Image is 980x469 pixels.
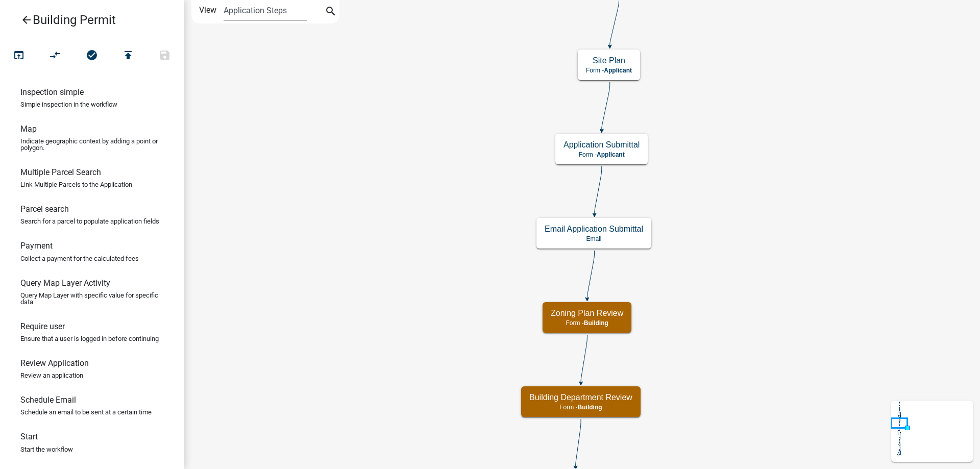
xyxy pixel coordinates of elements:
p: Schedule an email to be sent at a certain time [20,409,152,415]
h6: Multiple Parcel Search [20,167,101,177]
i: save [159,49,171,63]
p: Link Multiple Parcels to the Application [20,181,132,188]
i: arrow_back [20,14,33,28]
button: Save [146,45,183,67]
h6: Inspection simple [20,87,84,97]
p: Query Map Layer with specific value for specific data [20,292,163,305]
i: compare_arrows [50,49,62,63]
button: No problems [73,45,110,67]
h5: Zoning Plan Review [551,308,623,318]
p: Simple inspection in the workflow [20,101,117,108]
i: check_circle [86,49,98,63]
p: Review an application [20,372,83,379]
h5: Site Plan [586,56,632,65]
h5: Building Department Review [529,392,632,402]
h6: Payment [20,241,53,251]
p: Search for a parcel to populate application fields [20,218,159,225]
button: Publish [110,45,146,67]
h6: Parcel search [20,204,69,214]
p: Collect a payment for the calculated fees [20,255,139,262]
i: search [325,5,337,19]
span: Applicant [597,151,625,158]
div: Workflow actions [1,45,183,69]
p: Form - [586,67,632,74]
span: Applicant [604,67,632,74]
button: search [323,4,339,20]
p: Start the workflow [20,446,73,453]
h5: Email Application Submittal [545,224,643,234]
span: Building [584,319,608,327]
h6: Query Map Layer Activity [20,278,110,288]
span: Building [578,404,602,411]
p: Form - [551,319,623,327]
h6: Start [20,432,38,441]
h6: Require user [20,322,65,331]
p: Indicate geographic context by adding a point or polygon. [20,138,163,151]
p: Form - [529,404,632,411]
i: open_in_browser [13,49,25,63]
p: Email [545,235,643,242]
h6: Review Application [20,358,89,368]
i: publish [122,49,134,63]
h5: Application Submittal [563,140,640,150]
button: Auto Layout [37,45,73,67]
button: Test Workflow [1,45,37,67]
a: Building Permit [8,8,167,32]
p: Ensure that a user is logged in before continuing [20,335,159,342]
h6: Schedule Email [20,395,76,405]
h6: Map [20,124,37,134]
p: Form - [563,151,640,158]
